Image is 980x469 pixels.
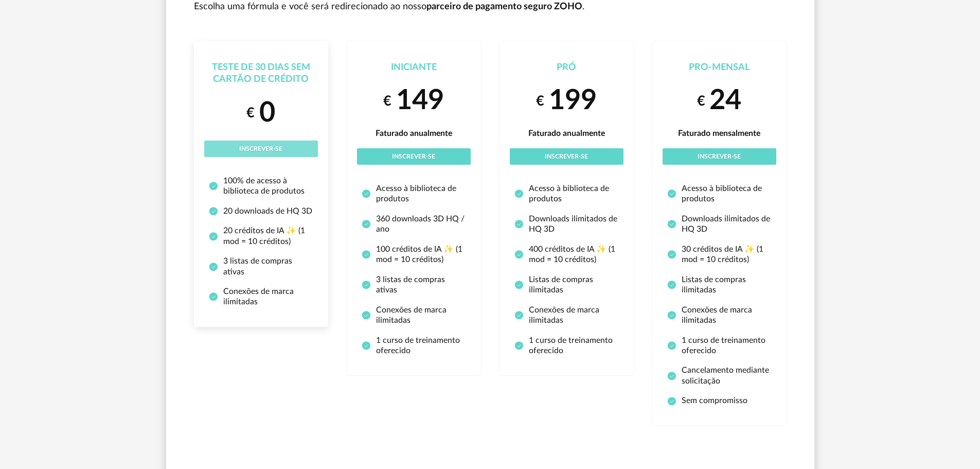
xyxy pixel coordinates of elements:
font: 0 [259,99,275,127]
font: Inscrever-se [392,153,435,160]
font: 3 listas de compras ativas [223,257,292,275]
font: Cancelamento mediante solicitação [682,366,769,385]
font: Teste de 30 dias sem cartão de crédito [212,63,310,84]
font: Conexões de marca ilimitadas [376,306,447,324]
font: Faturado anualmente [376,129,452,137]
font: . [582,2,584,11]
font: Pró [557,63,576,72]
font: 1 curso de treinamento oferecido [529,336,613,355]
font: 100% de acesso à biblioteca de produtos [223,177,305,195]
font: € [246,106,255,120]
font: Escolha uma fórmula e você será redirecionado ao nosso [194,2,426,11]
button: Inscrever-se [510,148,623,165]
font: 400 créditos de IA ✨ (1 mod = 10 créditos) [529,245,615,264]
font: 30 créditos de IA ✨ (1 mod = 10 créditos) [682,245,763,264]
button: Inscrever-se [357,148,471,165]
font: Iniciante [391,63,437,72]
font: Inscrever-se [545,153,588,160]
font: € [697,94,705,108]
font: Acesso à biblioteca de produtos [529,184,609,203]
font: 20 downloads de HQ 3D [223,207,312,215]
font: 1 curso de treinamento oferecido [682,336,765,355]
font: Conexões de marca ilimitadas [223,287,294,306]
font: parceiro de pagamento seguro ZOHO [426,2,582,11]
button: Inscrever-se [204,141,318,157]
font: Acesso à biblioteca de produtos [376,184,456,203]
font: 199 [549,87,597,115]
font: Inscrever-se [239,146,282,152]
font: € [383,94,391,108]
font: Inscrever-se [698,153,741,160]
font: Downloads ilimitados de HQ 3D [529,215,617,233]
font: Downloads ilimitados de HQ 3D [682,215,770,233]
font: Sem compromisso [682,396,747,405]
font: 149 [396,87,444,115]
font: Pro-Mensal [689,63,750,72]
font: Conexões de marca ilimitadas [529,306,599,324]
button: Inscrever-se [663,148,776,165]
font: 3 listas de compras ativas [376,275,445,294]
font: 20 créditos de IA ✨ (1 mod = 10 créditos) [223,227,305,245]
font: Faturado mensalmente [678,129,760,137]
font: 24 [709,87,741,115]
font: 360 downloads 3D HQ / ano [376,215,465,233]
font: Conexões de marca ilimitadas [682,306,752,324]
font: € [536,94,544,108]
font: Listas de compras ilimitadas [682,275,746,294]
font: Acesso à biblioteca de produtos [682,184,762,203]
font: 1 curso de treinamento oferecido [376,336,460,355]
font: Listas de compras ilimitadas [529,275,593,294]
font: 100 créditos de IA ✨ (1 mod = 10 créditos) [376,245,462,264]
font: Faturado anualmente [528,129,605,137]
